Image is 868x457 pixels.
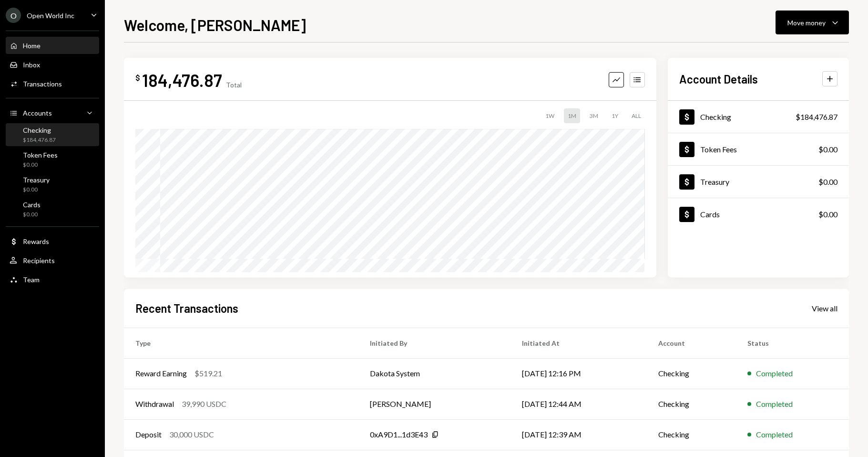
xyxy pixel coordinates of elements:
[6,252,99,269] a: Recipients
[812,303,837,313] a: View all
[700,145,737,154] div: Token Fees
[700,112,731,121] div: Checking
[358,358,511,389] td: Dakota System
[647,419,736,450] td: Checking
[358,328,511,358] th: Initiated By
[668,133,849,165] a: Token Fees$0.00
[756,398,793,410] div: Completed
[812,304,837,313] div: View all
[27,11,74,20] div: Open World Inc
[647,389,736,419] td: Checking
[647,328,736,358] th: Account
[135,368,187,379] div: Reward Earning
[23,186,50,194] div: $0.00
[6,123,99,146] a: Checking$184,476.87
[511,419,647,450] td: [DATE] 12:39 AM
[818,176,837,188] div: $0.00
[541,108,558,123] div: 1W
[6,173,99,196] a: Treasury$0.00
[511,389,647,419] td: [DATE] 12:44 AM
[736,328,849,358] th: Status
[511,328,647,358] th: Initiated At
[6,37,99,54] a: Home
[6,148,99,171] a: Token Fees$0.00
[23,237,49,245] div: Rewards
[787,18,826,28] div: Move money
[142,69,222,91] div: 184,476.87
[23,126,56,134] div: Checking
[124,328,358,358] th: Type
[135,429,162,440] div: Deposit
[23,256,55,265] div: Recipients
[23,136,56,144] div: $184,476.87
[135,398,174,410] div: Withdrawal
[564,108,580,123] div: 1M
[182,398,226,410] div: 39,990 USDC
[511,358,647,389] td: [DATE] 12:16 PM
[700,177,729,186] div: Treasury
[226,81,242,89] div: Total
[668,198,849,230] a: Cards$0.00
[6,271,99,288] a: Team
[23,42,41,50] div: Home
[358,389,511,419] td: [PERSON_NAME]
[668,101,849,133] a: Checking$184,476.87
[818,209,837,220] div: $0.00
[23,201,41,209] div: Cards
[756,429,793,440] div: Completed
[647,358,736,389] td: Checking
[370,429,428,440] div: 0xA9D1...1d3E43
[6,233,99,250] a: Rewards
[135,73,140,83] div: $
[608,108,622,123] div: 1Y
[818,144,837,155] div: $0.00
[135,300,238,316] h2: Recent Transactions
[194,368,222,379] div: $519.21
[23,61,40,69] div: Inbox
[23,109,52,117] div: Accounts
[23,211,41,219] div: $0.00
[23,161,58,169] div: $0.00
[23,151,58,159] div: Token Fees
[23,80,62,88] div: Transactions
[124,15,306,34] h1: Welcome, [PERSON_NAME]
[586,108,602,123] div: 3M
[756,368,793,379] div: Completed
[169,429,214,440] div: 30,000 USDC
[796,111,837,123] div: $184,476.87
[6,75,99,92] a: Transactions
[679,71,758,87] h2: Account Details
[628,108,645,123] div: ALL
[23,176,50,184] div: Treasury
[6,198,99,221] a: Cards$0.00
[23,276,40,284] div: Team
[668,166,849,198] a: Treasury$0.00
[700,210,720,219] div: Cards
[6,56,99,73] a: Inbox
[6,104,99,121] a: Accounts
[776,11,849,34] button: Move money
[6,8,21,23] div: O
